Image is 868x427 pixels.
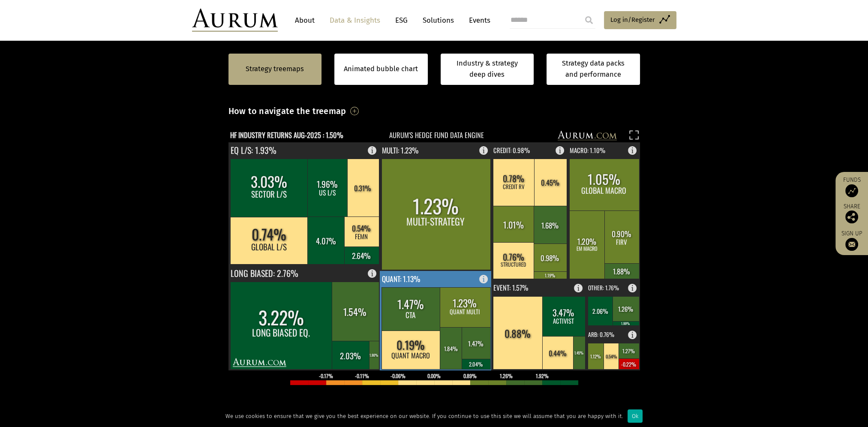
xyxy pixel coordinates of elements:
[246,63,304,75] a: Strategy treemaps
[192,9,278,32] img: Aurum
[344,63,418,75] a: Animated bubble chart
[840,176,864,197] a: Funds
[441,54,534,85] a: Industry & strategy deep dives
[547,54,640,85] a: Strategy data packs and performance
[580,12,598,29] input: Submit
[845,238,858,251] img: Sign up to our newsletter
[604,11,676,29] a: Log in/Register
[465,12,490,28] a: Events
[228,104,346,118] h3: How to navigate the treemap
[391,12,412,28] a: ESG
[325,12,384,28] a: Data & Insights
[628,409,643,423] div: Ok
[845,210,858,223] img: Share this post
[291,12,319,28] a: About
[845,184,858,197] img: Access Funds
[840,230,864,251] a: Sign up
[610,15,655,25] span: Log in/Register
[418,12,458,28] a: Solutions
[840,204,864,223] div: Share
